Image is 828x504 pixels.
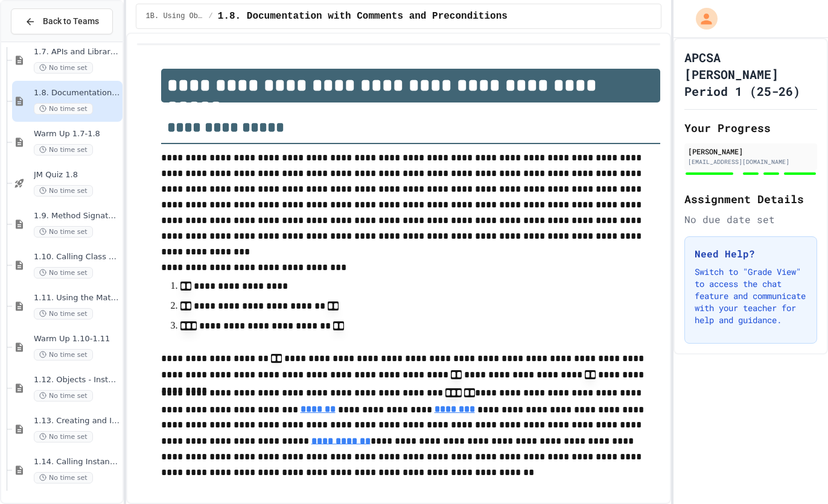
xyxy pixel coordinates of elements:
[34,267,93,279] span: No time set
[34,103,93,115] span: No time set
[695,247,807,261] h3: Need Help?
[34,226,93,238] span: No time set
[146,11,204,21] span: 1B. Using Objects
[684,191,817,207] h2: Assignment Details
[209,11,213,21] span: /
[34,185,93,197] span: No time set
[34,472,93,484] span: No time set
[34,390,93,402] span: No time set
[34,308,93,320] span: No time set
[34,416,120,426] span: 1.13. Creating and Initializing Objects: Constructors
[34,170,120,180] span: JM Quiz 1.8
[34,431,93,443] span: No time set
[34,129,120,139] span: Warm Up 1.7-1.8
[34,62,93,74] span: No time set
[684,49,817,99] h1: APCSA [PERSON_NAME] Period 1 (25-26)
[43,15,99,28] span: Back to Teams
[34,88,120,98] span: 1.8. Documentation with Comments and Preconditions
[218,9,508,24] span: 1.8. Documentation with Comments and Preconditions
[34,144,93,156] span: No time set
[34,375,120,385] span: 1.12. Objects - Instances of Classes
[11,8,113,34] button: Back to Teams
[684,212,817,227] div: No due date set
[34,293,120,303] span: 1.11. Using the Math Class
[34,47,120,57] span: 1.7. APIs and Libraries
[695,266,807,326] p: Switch to "Grade View" to access the chat feature and communicate with your teacher for help and ...
[34,457,120,467] span: 1.14. Calling Instance Methods
[684,119,817,136] h2: Your Progress
[688,157,814,166] div: [EMAIL_ADDRESS][DOMAIN_NAME]
[34,334,120,344] span: Warm Up 1.10-1.11
[34,349,93,361] span: No time set
[688,146,814,157] div: [PERSON_NAME]
[34,252,120,262] span: 1.10. Calling Class Methods
[34,211,120,221] span: 1.9. Method Signatures
[683,5,721,33] div: My Account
